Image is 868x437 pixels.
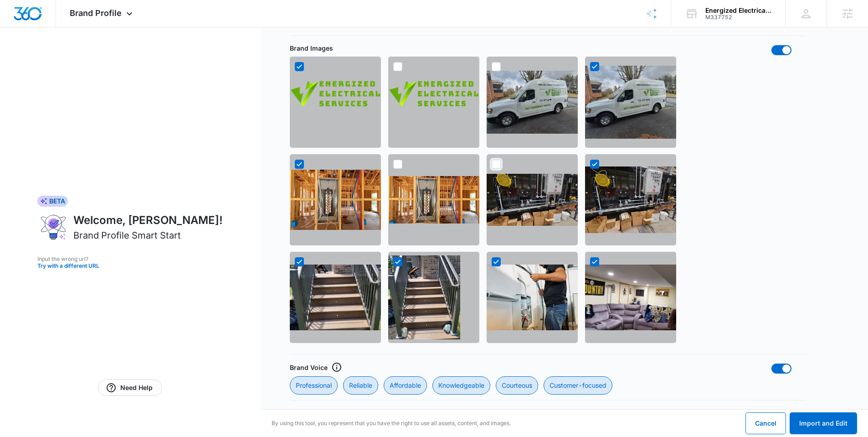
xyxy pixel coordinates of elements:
img: https://assets.zyrosite.com/cdn-cgi/image/format=auto,w=847,h=473,fit=crop/dWxyNB9WvrF6V43v/fulll... [290,77,381,128]
div: Courteous [496,376,538,395]
img: https://assets.zyrosite.com/cdn-cgi/image/format=auto,w=606,h=344,fit=crop/dWxyNB9WvrF6V43v/resiz... [487,174,578,226]
img: ai-brand-profile [37,212,70,242]
p: Brand Images [290,43,333,53]
img: https://assets.zyrosite.com/cdn-cgi/image/format=auto,w=328,h=262,fit=crop/dWxyNB9WvrF6V43v/fulll... [388,66,479,139]
button: Import and Edit [790,412,857,434]
div: Customer-focused [544,376,612,395]
img: https://assets.zyrosite.com/cdn-cgi/image/format=auto,w=328,h=240,fit=crop/dWxyNB9WvrF6V43v/resiz... [585,166,676,233]
div: BETA [37,196,68,207]
img: https://images.unsplash.com/photo-1689798889867-67c2b1794743?auto=format&fit=crop&w=381&h=273 [487,265,578,330]
button: Cancel [745,412,786,434]
img: https://assets.zyrosite.com/cdn-cgi/image/format=auto,w=416,h=298,fit=crop/dWxyNB9WvrF6V43v/resiz... [585,265,676,330]
div: account name [705,7,772,14]
div: Affordable [384,376,427,395]
div: Reliable [343,376,378,395]
img: https://assets.zyrosite.com/cdn-cgi/image/format=auto,w=606,h=344,fit=crop/dWxyNB9WvrF6V43v/oip-6... [290,170,381,230]
a: Need Help [98,380,162,396]
p: Brand Voice [290,363,328,372]
img: https://assets.zyrosite.com/cdn-cgi/image/format=auto,w=158,h=184,fit=crop/dWxyNB9WvrF6V43v/resiz... [388,255,460,339]
p: Input the wrong url? [37,255,223,263]
img: https://assets.zyrosite.com/cdn-cgi/image/format=auto,w=503,h=360,fit=crop/dWxyNB9WvrF6V43v/resiz... [290,265,381,330]
p: Brand Value Proposition [290,408,366,417]
span: Brand Profile [70,8,122,18]
h2: Brand Profile Smart Start [73,229,181,242]
button: Try with a different URL [37,263,223,269]
div: Knowledgeable [432,376,490,395]
div: account id [705,14,772,21]
p: By using this tool, you represent that you have the right to use all assets, content, and images. [272,419,511,427]
img: https://assets.zyrosite.com/cdn-cgi/image/format=auto,w=328,h=172,fit=crop/dWxyNB9WvrF6V43v/oip-6... [388,176,479,224]
img: https://assets.zyrosite.com/cdn-cgi/image/format=auto,w=328,h=264,fit=crop/dWxyNB9WvrF6V43v/20250... [585,66,676,139]
h1: Welcome, [PERSON_NAME]! [73,212,223,229]
div: Professional [290,376,338,395]
img: https://assets.zyrosite.com/cdn-cgi/image/format=auto,w=709,h=486,fit=crop/dWxyNB9WvrF6V43v/20250... [487,71,578,133]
